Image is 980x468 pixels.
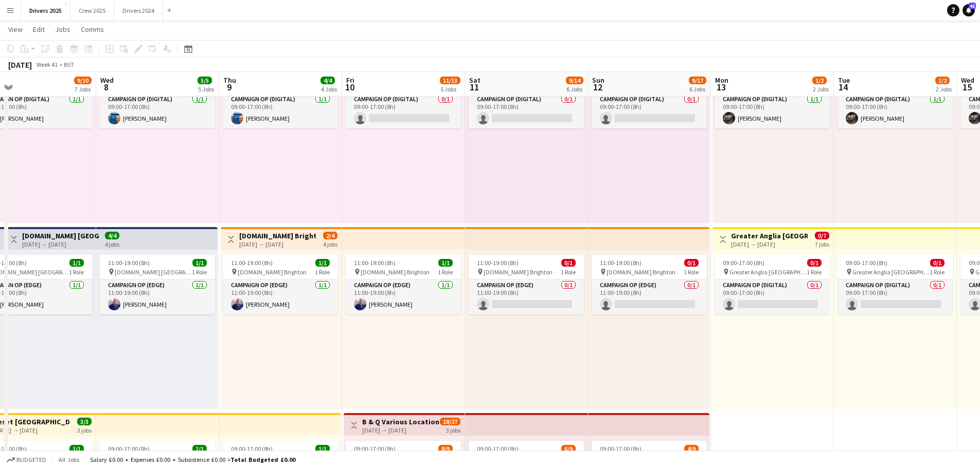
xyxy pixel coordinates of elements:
[8,60,32,70] div: [DATE]
[21,1,70,21] button: Drivers 2025
[81,25,104,34] span: Comms
[230,456,295,463] span: Total Budgeted £0.00
[963,4,975,16] a: 41
[114,1,163,21] button: Drivers 2024
[5,454,48,465] button: Budgeted
[16,456,46,463] span: Budgeted
[33,25,45,34] span: Edit
[90,456,295,463] div: Salary £0.00 + Expenses £0.00 + Subsistence £0.00 =
[969,3,976,9] span: 41
[8,25,23,34] span: View
[77,23,108,36] a: Comms
[64,61,74,68] div: BST
[29,23,49,36] a: Edit
[51,23,75,36] a: Jobs
[57,456,81,463] span: All jobs
[55,25,70,34] span: Jobs
[4,23,27,36] a: View
[70,1,114,21] button: Crew 2025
